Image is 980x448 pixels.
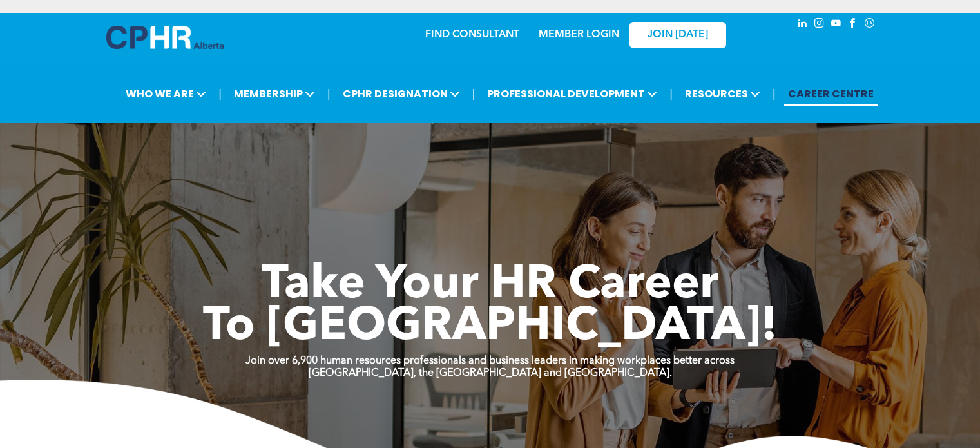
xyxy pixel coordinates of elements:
li: | [218,81,222,107]
span: To [GEOGRAPHIC_DATA]! [203,304,778,351]
a: FIND CONSULTANT [425,30,519,40]
span: MEMBERSHIP [230,82,319,106]
a: JOIN [DATE] [629,22,726,48]
span: WHO WE ARE [122,82,210,106]
span: PROFESSIONAL DEVELOPMENT [483,82,661,106]
li: | [472,81,476,107]
a: instagram [812,16,827,34]
span: CPHR DESIGNATION [339,82,464,106]
li: | [669,81,673,107]
a: MEMBER LOGIN [539,30,619,40]
span: Take Your HR Career [262,262,718,309]
li: | [327,81,331,107]
a: facebook [846,16,860,34]
li: | [773,81,776,107]
a: linkedin [796,16,810,34]
a: youtube [829,16,843,34]
strong: Join over 6,900 human resources professionals and business leaders in making workplaces better ac... [245,356,735,366]
span: JOIN [DATE] [648,29,708,41]
img: A blue and white logo for cp alberta [106,26,224,49]
strong: [GEOGRAPHIC_DATA], the [GEOGRAPHIC_DATA] and [GEOGRAPHIC_DATA]. [309,368,672,378]
a: Social network [863,16,877,34]
span: RESOURCES [681,82,764,106]
a: CAREER CENTRE [784,82,878,106]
